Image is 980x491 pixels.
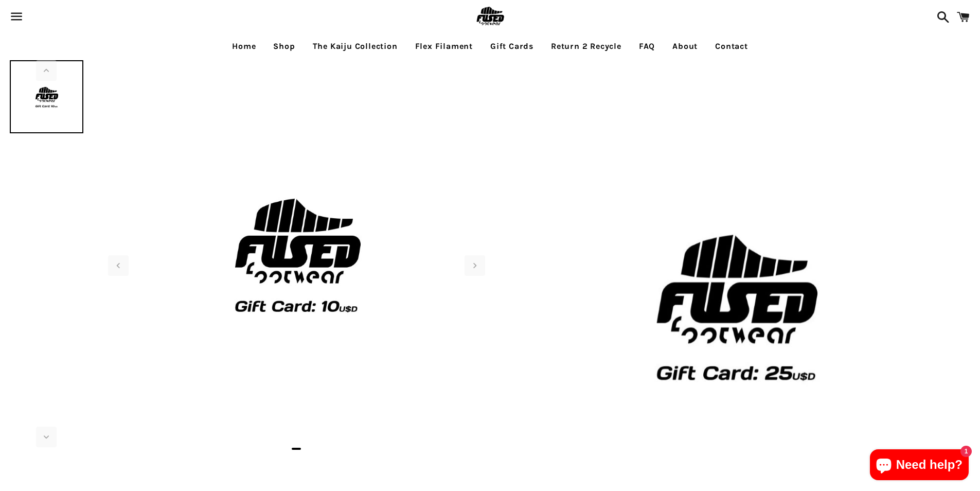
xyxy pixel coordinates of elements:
[10,60,83,133] img: [3D printed Shoes] - lightweight custom 3dprinted shoes sneakers sandals fused footwear
[224,33,263,59] a: Home
[305,33,405,59] a: The Kaiju Collection
[292,448,301,450] span: Go to slide 1
[707,33,756,59] a: Contact
[108,255,129,276] div: Previous slide
[665,33,705,59] a: About
[543,33,629,59] a: Return 2 Recycle
[265,33,302,59] a: Shop
[465,255,485,276] div: Next slide
[483,33,541,59] a: Gift Cards
[631,33,663,59] a: FAQ
[867,449,972,483] inbox-online-store-chat: Shopify online store chat
[407,33,480,59] a: Flex Filament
